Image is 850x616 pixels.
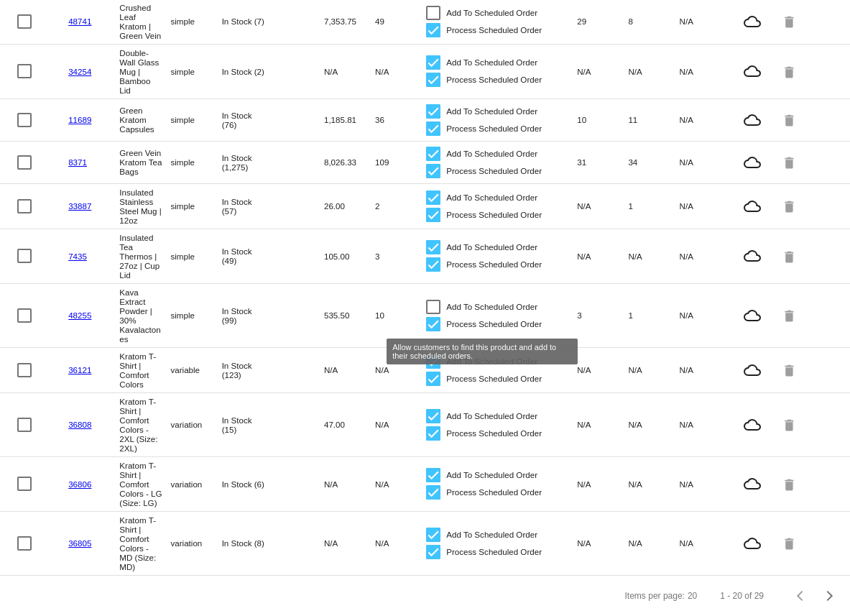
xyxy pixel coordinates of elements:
[628,111,679,128] mat-cell: 11
[577,307,628,323] mat-cell: 3
[577,362,628,378] mat-cell: N/A
[375,362,426,378] mat-cell: N/A
[375,248,426,265] mat-cell: 3
[782,359,799,381] mat-icon: delete
[782,151,799,173] mat-icon: delete
[628,476,679,492] mat-cell: N/A
[782,304,799,326] mat-icon: delete
[68,538,91,548] a: 36805
[222,535,273,551] mat-cell: In Stock (8)
[119,457,170,511] mat-cell: Kratom T-Shirt | Comfort Colors - LG (Size: LG)
[446,543,542,561] span: Process Scheduled Order
[680,248,731,265] mat-cell: N/A
[68,365,91,374] a: 36121
[119,144,170,180] mat-cell: Green Vein Kratom Tea Bags
[680,13,731,29] mat-cell: N/A
[375,111,426,128] mat-cell: 36
[324,154,375,170] mat-cell: 8,026.33
[222,63,273,80] mat-cell: In Stock (2)
[680,111,731,128] mat-cell: N/A
[731,416,775,433] mat-icon: cloud_queue
[446,466,537,484] span: Add To Scheduled Order
[68,17,91,26] a: 48741
[446,526,537,543] span: Add To Scheduled Order
[628,362,679,378] mat-cell: N/A
[731,535,775,552] mat-icon: cloud_queue
[375,307,426,323] mat-cell: 10
[446,425,542,442] span: Process Scheduled Order
[375,154,426,170] mat-cell: 109
[68,252,87,261] a: 7435
[577,13,628,29] mat-cell: 29
[446,370,542,387] span: Process Scheduled Order
[222,150,273,175] mat-cell: In Stock (1,275)
[446,54,537,71] span: Add To Scheduled Order
[680,307,731,323] mat-cell: N/A
[731,63,775,80] mat-icon: cloud_queue
[446,206,542,224] span: Process Scheduled Order
[119,393,170,456] mat-cell: Kratom T-Shirt | Comfort Colors - 2XL (Size: 2XL)
[68,115,91,124] a: 11689
[375,416,426,433] mat-cell: N/A
[68,201,91,211] a: 33887
[375,198,426,214] mat-cell: 2
[731,111,775,129] mat-icon: cloud_queue
[119,348,170,392] mat-cell: Kratom T-Shirt | Comfort Colors
[324,198,375,214] mat-cell: 26.00
[782,10,799,32] mat-icon: delete
[446,298,537,316] span: Add To Scheduled Order
[375,535,426,551] mat-cell: N/A
[782,109,799,131] mat-icon: delete
[680,154,731,170] mat-cell: N/A
[720,591,764,601] div: 1 - 20 of 29
[628,307,679,323] mat-cell: 1
[731,154,775,171] mat-icon: cloud_queue
[628,248,679,265] mat-cell: N/A
[324,535,375,551] mat-cell: N/A
[446,120,542,137] span: Process Scheduled Order
[731,362,775,379] mat-icon: cloud_queue
[324,248,375,265] mat-cell: 105.00
[324,63,375,80] mat-cell: N/A
[628,154,679,170] mat-cell: 34
[577,535,628,551] mat-cell: N/A
[816,581,844,610] button: Next page
[170,198,221,214] mat-cell: simple
[628,535,679,551] mat-cell: N/A
[170,362,221,378] mat-cell: variable
[375,476,426,492] mat-cell: N/A
[222,193,273,219] mat-cell: In Stock (57)
[170,248,221,265] mat-cell: simple
[119,284,170,347] mat-cell: Kava Extract Powder | 30% Kavalactones
[577,476,628,492] mat-cell: N/A
[577,416,628,433] mat-cell: N/A
[68,67,91,76] a: 34254
[577,248,628,265] mat-cell: N/A
[68,157,87,167] a: 8371
[170,535,221,551] mat-cell: variation
[446,239,537,256] span: Add To Scheduled Order
[446,353,537,370] span: Add To Scheduled Order
[731,198,775,215] mat-icon: cloud_queue
[222,107,273,133] mat-cell: In Stock (76)
[119,102,170,137] mat-cell: Green Kratom Capsules
[446,162,542,180] span: Process Scheduled Order
[782,532,799,554] mat-icon: delete
[680,416,731,433] mat-cell: N/A
[375,13,426,29] mat-cell: 49
[446,408,537,425] span: Add To Scheduled Order
[446,316,542,333] span: Process Scheduled Order
[782,473,799,495] mat-icon: delete
[628,416,679,433] mat-cell: N/A
[787,581,816,610] button: Previous page
[782,245,799,267] mat-icon: delete
[731,13,775,30] mat-icon: cloud_queue
[680,198,731,214] mat-cell: N/A
[119,184,170,229] mat-cell: Insulated Stainless Steel Mug | 12oz
[68,479,91,489] a: 36806
[170,154,221,170] mat-cell: simple
[625,591,685,601] div: Items per page:
[731,307,775,324] mat-icon: cloud_queue
[324,111,375,128] mat-cell: 1,185.81
[68,311,91,320] a: 48255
